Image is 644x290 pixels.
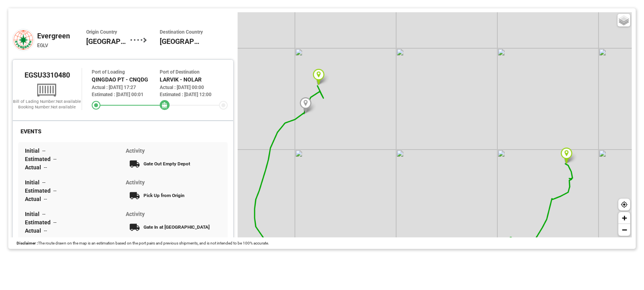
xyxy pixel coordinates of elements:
[25,211,42,217] span: Initial
[53,188,57,194] span: --
[42,148,45,154] span: --
[42,211,45,217] span: --
[92,68,160,76] div: Port of Loading
[12,29,34,51] img: evergreen.png
[53,156,57,162] span: --
[25,164,44,171] span: Actual
[92,76,160,84] div: QINGDAO PT - CNQDG
[25,227,44,234] span: Actual
[86,29,130,51] div: China
[313,69,325,85] img: Marker
[618,14,630,27] a: Layers
[618,224,630,236] a: Zoom out
[92,84,160,91] div: Actual : [DATE] 17:27
[160,29,204,36] span: Destination Country
[126,179,145,186] span: Activity
[44,227,47,234] span: --
[44,196,47,202] span: --
[25,219,53,226] span: Estimated
[300,97,312,114] img: Marker
[42,179,45,186] span: --
[160,76,228,84] div: LARVIK - NOLAR
[126,148,145,154] span: Activity
[144,224,210,230] span: Gate In at [GEOGRAPHIC_DATA]
[561,148,572,164] img: Marker
[25,188,53,194] span: Estimated
[18,127,44,136] div: EVENTS
[86,36,130,47] span: [GEOGRAPHIC_DATA]
[13,104,81,110] div: Booking Number: Not available
[53,219,57,226] span: --
[144,161,190,167] span: Gate Out Empty Depot
[37,43,48,48] span: EGLV
[144,193,185,198] span: Pick Up from Origin
[25,148,42,154] span: Initial
[25,179,42,186] span: Initial
[37,30,86,41] div: Evergreen
[17,241,38,245] span: Disclaimer :
[160,84,228,91] div: Actual : [DATE] 00:00
[25,196,44,202] span: Actual
[25,156,53,162] span: Estimated
[13,99,81,104] div: Bill of Lading Number: Not available
[160,91,228,98] div: Estimated : [DATE] 12:00
[126,211,145,217] span: Activity
[86,29,130,36] span: Origin Country
[622,213,627,223] span: +
[160,36,204,47] span: [GEOGRAPHIC_DATA]
[38,241,269,245] span: The route drawn on the map is an estimation based on the port pairs and previous shipments, and i...
[618,212,630,224] a: Zoom in
[44,164,47,171] span: --
[92,91,160,98] div: Estimated : [DATE] 00:01
[160,68,228,76] div: Port of Destination
[160,29,204,51] div: Norway
[622,225,627,235] span: −
[25,71,70,79] span: EGSU3310480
